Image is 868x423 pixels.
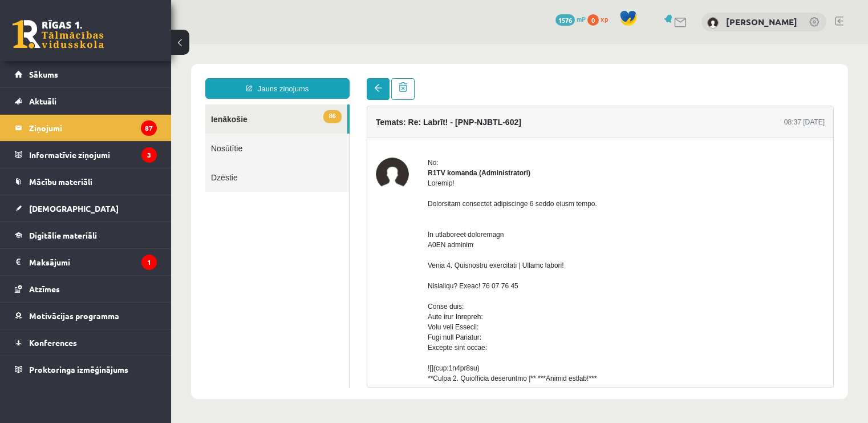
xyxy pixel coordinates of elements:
div: No: [257,114,654,124]
a: Digitālie materiāli [15,222,157,248]
a: 86Ienākošie [34,61,176,90]
span: Konferences [29,337,77,348]
legend: Ziņojumi [29,115,157,141]
i: 87 [141,120,157,136]
a: Rīgas 1. Tālmācības vidusskola [13,20,104,49]
a: Aktuāli [15,88,157,114]
span: 0 [587,14,599,26]
a: [PERSON_NAME] [726,16,797,27]
span: Atzīmes [29,284,60,294]
a: Konferences [15,329,157,356]
a: Jauns ziņojums [34,34,179,55]
a: Ziņojumi87 [15,115,157,141]
div: 08:37 [DATE] [613,73,654,83]
a: [DEMOGRAPHIC_DATA] [15,195,157,221]
legend: Informatīvie ziņojumi [29,142,157,168]
span: 86 [152,66,171,79]
span: Sākums [29,69,58,79]
a: Proktoringa izmēģinājums [15,356,157,382]
h4: Temats: Re: Labrīt! - [PNP-NJBTL-602] [205,74,350,83]
a: 1576 mP [555,14,586,23]
span: Digitālie materiāli [29,230,97,240]
span: mP [577,14,586,23]
legend: Maksājumi [29,249,157,275]
span: Proktoringa izmēģinājums [29,364,128,374]
a: 0 xp [587,14,614,23]
span: xp [601,14,608,23]
img: Evelīna Marija Beitāne [707,17,719,29]
a: Dzēstie [34,119,178,148]
span: 1576 [555,14,575,26]
span: Motivācijas programma [29,311,119,321]
i: 3 [141,147,157,163]
strong: R1TV komanda (Administratori) [257,125,359,133]
a: Mācību materiāli [15,168,157,195]
span: [DEMOGRAPHIC_DATA] [29,203,119,213]
a: Informatīvie ziņojumi3 [15,142,157,168]
img: R1TV komanda [205,114,238,147]
span: Aktuāli [29,96,56,106]
a: Atzīmes [15,276,157,302]
a: Nosūtītie [34,90,178,119]
a: Motivācijas programma [15,303,157,329]
a: Maksājumi1 [15,249,157,275]
span: Mācību materiāli [29,176,92,187]
a: Sākums [15,61,157,87]
i: 1 [141,255,157,270]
